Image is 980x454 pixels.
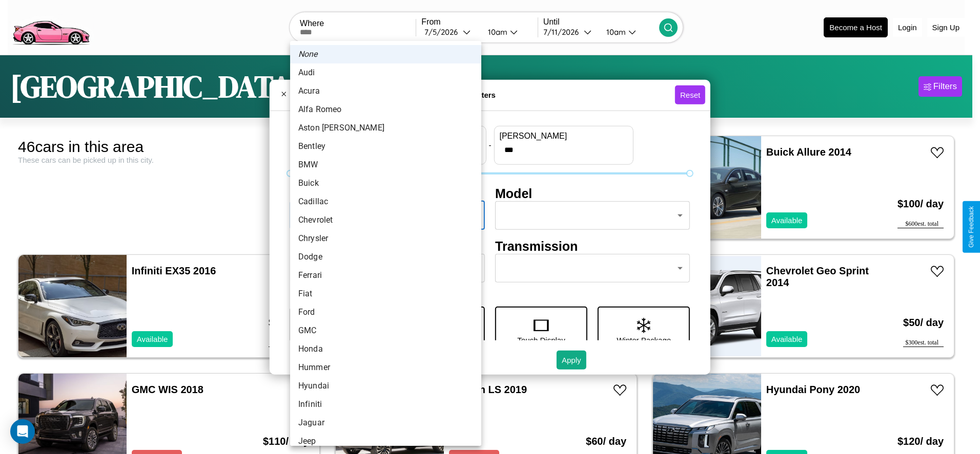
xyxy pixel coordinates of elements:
[10,419,35,444] div: Open Intercom Messenger
[298,48,318,60] em: None
[290,395,481,414] li: Infiniti
[290,100,481,119] li: Alfa Romeo
[290,303,481,321] li: Ford
[290,266,481,285] li: Ferrari
[290,248,481,266] li: Dodge
[290,137,481,156] li: Bentley
[290,156,481,174] li: BMW
[290,321,481,340] li: GMC
[290,174,481,192] li: Buick
[290,414,481,432] li: Jaguar
[290,63,481,82] li: Audi
[290,211,481,229] li: Chevrolet
[290,358,481,377] li: Hummer
[290,82,481,100] li: Acura
[290,285,481,303] li: Fiat
[290,377,481,395] li: Hyundai
[290,119,481,137] li: Aston [PERSON_NAME]
[290,192,481,211] li: Cadillac
[290,432,481,450] li: Jeep
[968,206,975,248] div: Give Feedback
[290,229,481,248] li: Chrysler
[290,340,481,358] li: Honda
